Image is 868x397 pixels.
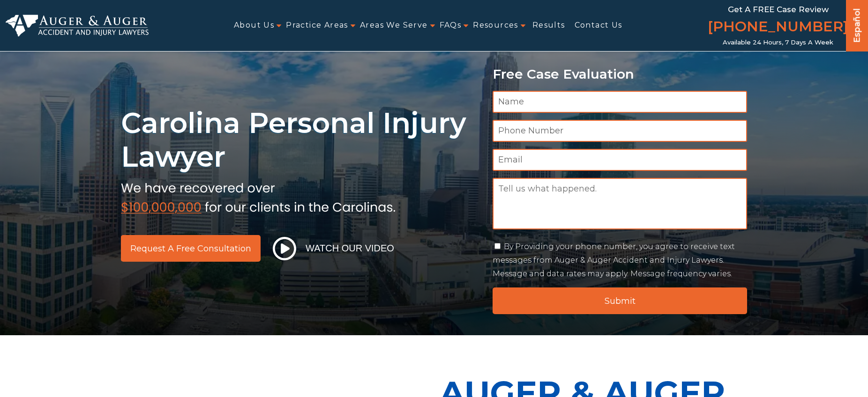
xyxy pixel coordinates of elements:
a: [PHONE_NUMBER] [708,16,848,39]
input: Name [493,91,747,113]
a: About Us [234,15,274,36]
a: Practice Areas [286,15,348,36]
label: By Providing your phone number, you agree to receive text messages from Auger & Auger Accident an... [493,242,735,278]
input: Phone Number [493,120,747,142]
input: Email [493,149,747,171]
a: Request a Free Consultation [121,235,261,262]
a: Contact Us [575,15,622,36]
span: Available 24 Hours, 7 Days a Week [723,39,833,46]
h1: Carolina Personal Injury Lawyer [121,106,481,174]
button: Watch Our Video [270,236,397,261]
img: sub text [121,178,396,214]
img: Auger & Auger Accident and Injury Lawyers Logo [6,15,149,37]
a: Resources [473,15,518,36]
p: Free Case Evaluation [493,67,747,81]
span: Get a FREE Case Review [728,5,829,14]
a: Results [532,15,565,36]
input: Submit [493,287,747,314]
a: Areas We Serve [360,15,428,36]
a: FAQs [440,15,462,36]
span: Request a Free Consultation [130,244,251,253]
